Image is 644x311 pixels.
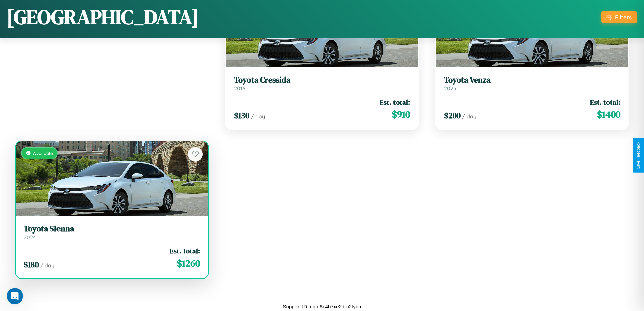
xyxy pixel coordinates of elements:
h3: Toyota Venza [444,75,620,85]
div: Give Feedback [636,142,641,169]
span: / day [251,113,265,120]
span: Est. total: [380,97,410,107]
span: Available [33,150,53,156]
span: $ 1260 [177,257,200,270]
span: $ 1400 [597,108,620,121]
span: Est. total: [170,246,200,256]
span: 2016 [234,85,245,92]
span: $ 910 [392,108,410,121]
span: 2024 [24,234,36,241]
span: $ 130 [234,110,249,121]
span: / day [40,262,54,269]
div: Filters [615,14,632,21]
h3: Toyota Cressida [234,75,410,85]
iframe: Intercom live chat [7,288,23,304]
a: Toyota Venza2023 [444,75,620,92]
span: $ 200 [444,110,461,121]
span: 2023 [444,85,456,92]
span: / day [462,113,476,120]
a: Toyota Sienna2024 [24,224,200,241]
button: Filters [601,11,637,23]
h3: Toyota Sienna [24,224,200,234]
p: Support ID: mgbf6c4b7xe2dm2tybu [283,302,361,311]
h1: [GEOGRAPHIC_DATA] [7,3,199,31]
span: Est. total: [590,97,620,107]
span: $ 180 [24,259,39,270]
a: Toyota Cressida2016 [234,75,410,92]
